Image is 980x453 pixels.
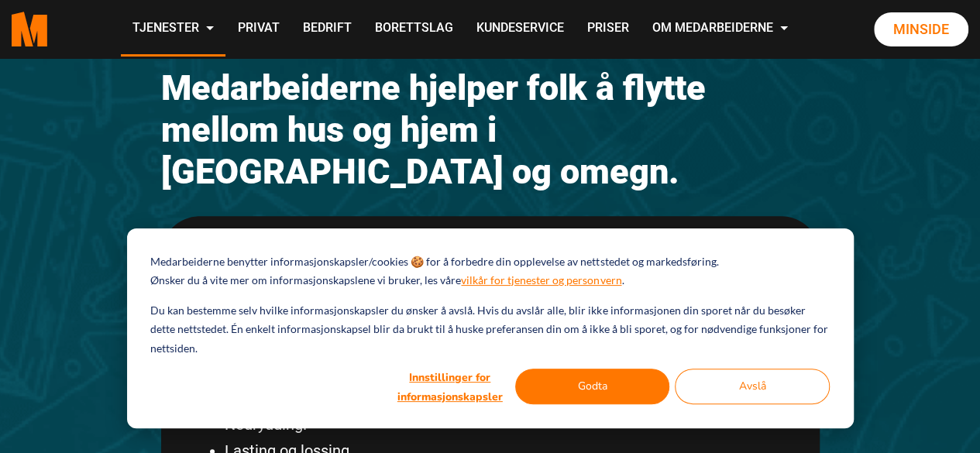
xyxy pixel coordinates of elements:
[161,67,820,193] h2: Medarbeiderne hjelper folk å flytte mellom hus og hjem i [GEOGRAPHIC_DATA] og omegn.
[640,2,799,57] a: Om Medarbeiderne
[515,369,670,404] button: Godta
[291,2,363,57] a: Bedrift
[363,2,464,57] a: Borettslag
[150,271,624,290] p: Ønsker du å vite mer om informasjonskapslene vi bruker, les våre .
[225,2,291,57] a: Privat
[874,12,968,46] a: Minside
[464,2,575,57] a: Kundeservice
[127,228,854,428] div: Cookie banner
[675,369,830,404] button: Avslå
[461,271,621,290] a: vilkår for tjenester og personvern
[575,2,640,57] a: Priser
[390,369,510,404] button: Innstillinger for informasjonskapsler
[121,2,225,57] a: Tjenester
[150,252,718,272] p: Medarbeiderne benytter informasjonskapsler/cookies 🍪 for å forbedre din opplevelse av nettstedet ...
[150,301,829,359] p: Du kan bestemme selv hvilke informasjonskapsler du ønsker å avslå. Hvis du avslår alle, blir ikke...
